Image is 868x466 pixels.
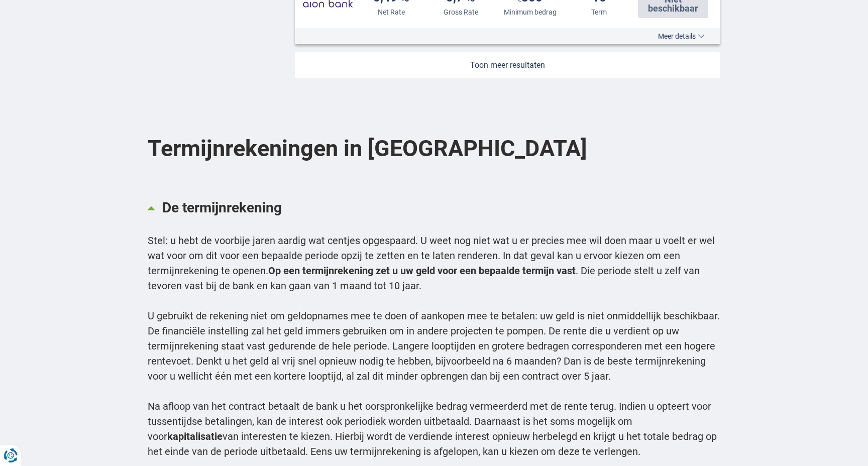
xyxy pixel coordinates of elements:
div: Minimum bedrag [504,7,557,17]
button: Meer details [650,32,712,40]
strong: kapitalisatie [167,430,223,442]
strong: Op een termijnrekening zet u uw geld voor een bepaalde termijn vast [268,265,576,277]
a: De termijnrekening [148,189,720,225]
div: Net Rate [378,7,405,17]
div: Term [591,7,607,17]
h2: Termijnrekeningen in [GEOGRAPHIC_DATA] [148,112,720,184]
span: Meer details [658,33,705,40]
div: Gross Rate [444,7,478,17]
